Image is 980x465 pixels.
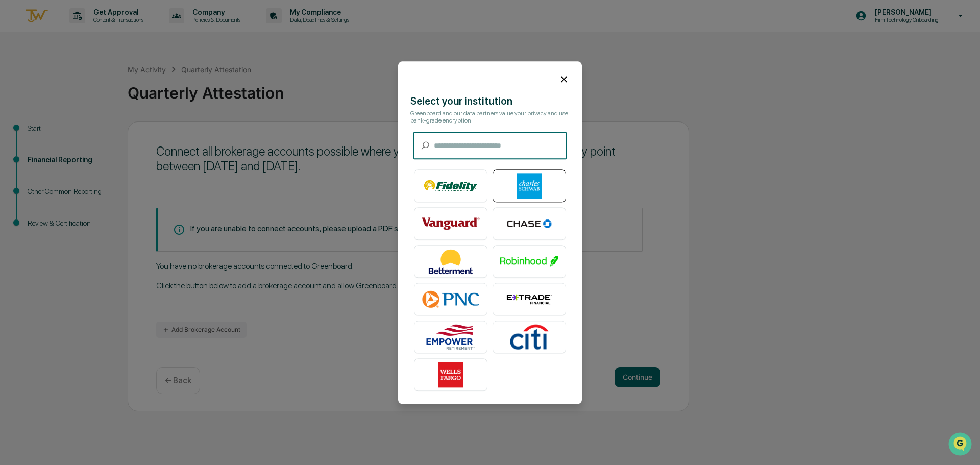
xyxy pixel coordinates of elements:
[500,173,558,199] img: Charles Schwab
[422,286,480,312] img: PNC
[422,362,480,387] img: Wells Fargo
[410,95,570,107] div: Select your institution
[500,286,558,312] img: E*TRADE
[20,129,66,139] span: Preclearance
[410,110,570,124] div: Greenboard and our data partners value your privacy and use bank-grade encryption
[422,173,480,199] img: Fidelity Investments
[500,211,558,236] img: Chase
[174,81,186,93] button: Start new chat
[35,78,167,88] div: Start new chat
[70,125,131,143] a: 🗄️Attestations
[422,211,480,236] img: Vanguard
[422,324,480,350] img: Empower Retirement
[6,144,68,162] a: 🔎Data Lookup
[74,130,82,138] div: 🗄️
[10,149,18,157] div: 🔎
[10,78,29,96] img: 1746055101610-c473b297-6a78-478c-a979-82029cc54cd1
[35,88,129,96] div: We're available if you need us!
[20,148,64,158] span: Data Lookup
[6,125,70,143] a: 🖐️Preclearance
[947,431,975,459] iframe: Open customer support
[422,249,480,274] img: Betterment
[10,21,186,38] p: How can we help?
[500,324,558,350] img: Citibank
[102,173,124,181] span: Pylon
[84,129,127,139] span: Attestations
[500,249,558,274] img: Robinhood
[72,173,124,181] a: Powered byPylon
[10,130,18,138] div: 🖐️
